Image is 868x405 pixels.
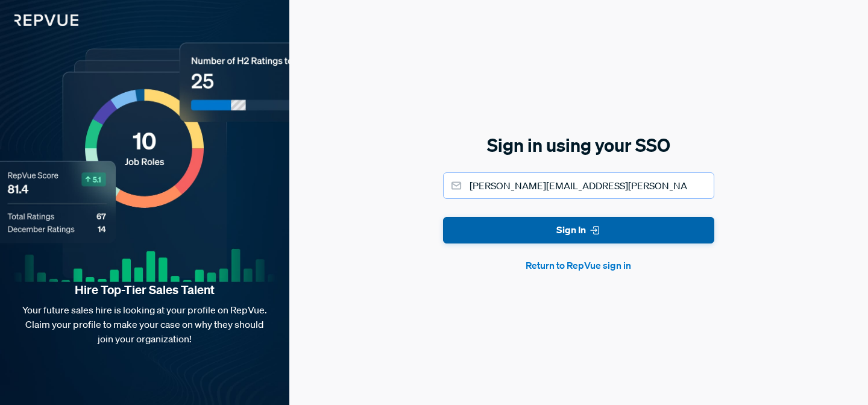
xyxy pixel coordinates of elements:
[19,303,270,346] p: Your future sales hire is looking at your profile on RepVue. Claim your profile to make your case...
[443,133,714,158] h5: Sign in using your SSO
[443,172,714,199] input: Email address
[443,217,714,244] button: Sign In
[19,282,270,298] strong: Hire Top-Tier Sales Talent
[443,258,714,272] button: Return to RepVue sign in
